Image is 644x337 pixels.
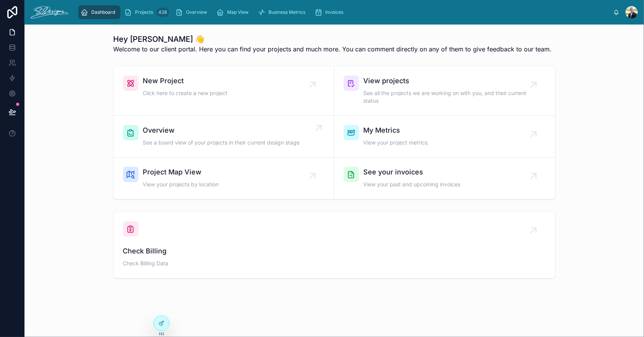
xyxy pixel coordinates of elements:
div: 428 [156,8,169,17]
h1: Hey [PERSON_NAME] 👋 [114,34,552,44]
a: View projectsSee all the projects we are working on with you, and their current status [334,66,555,116]
span: View your project metrics. [364,139,429,146]
span: See your invoices [364,167,461,178]
span: My Metrics [364,125,429,136]
span: View your projects by location [143,181,219,188]
span: Dashboard [91,9,115,15]
span: New Project [143,76,228,86]
span: View projects [364,76,534,86]
a: My MetricsView your project metrics. [334,116,555,158]
a: New ProjectClick here to create a new project [114,66,334,116]
span: View your past and upcoming invoices [364,181,461,188]
span: Business Metrics [268,9,305,15]
span: Check Billing [123,246,546,256]
a: Projects428 [122,5,171,19]
span: Map View [227,9,249,15]
img: App logo [31,6,68,18]
span: See all the projects we are working on with you, and their current status [364,89,534,105]
span: See a board view of your projects in their current design stage [143,139,300,146]
a: Check BillingCheck Billing Data [114,212,555,278]
a: Overview [173,5,212,19]
span: Click here to create a new project [143,89,228,97]
span: Check Billing Data [123,260,546,267]
span: Project Map View [143,167,219,178]
a: Map View [214,5,254,19]
a: OverviewSee a board view of your projects in their current design stage [114,116,334,158]
span: Overview [143,125,300,136]
a: Dashboard [78,5,120,19]
span: Overview [186,9,207,15]
a: Project Map ViewView your projects by location [114,158,334,199]
iframe: Slideout [485,229,644,337]
a: Business Metrics [255,5,311,19]
span: Projects [135,9,153,15]
a: See your invoicesView your past and upcoming invoices [334,158,555,199]
span: Invoices [325,9,343,15]
a: Invoices [312,5,349,19]
div: scrollable content [74,4,613,21]
span: Welcome to our client portal. Here you can find your projects and much more. You can comment dire... [114,44,552,54]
